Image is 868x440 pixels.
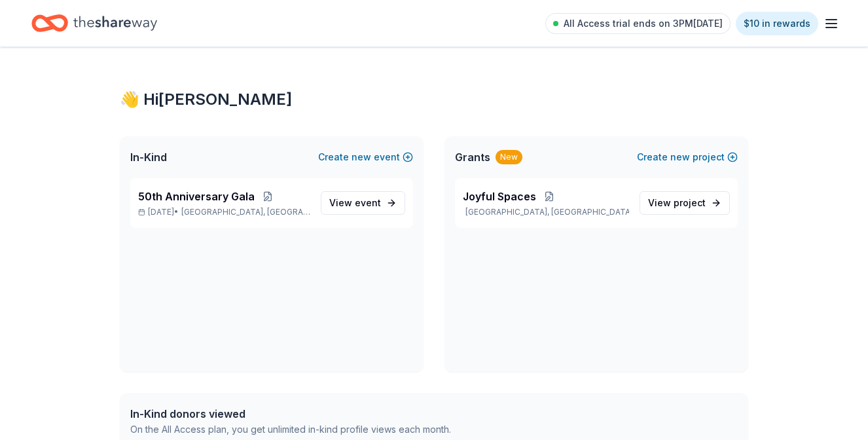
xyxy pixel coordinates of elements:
[352,149,371,165] span: new
[130,406,451,422] div: In-Kind donors viewed
[496,150,522,164] div: New
[31,8,157,39] a: Home
[670,149,690,165] span: new
[564,16,723,31] span: All Access trial ends on 3PM[DATE]
[321,191,405,215] a: View event
[130,422,451,437] div: On the All Access plan, you get unlimited in-kind profile views each month.
[648,195,706,211] span: View
[181,207,310,217] span: [GEOGRAPHIC_DATA], [GEOGRAPHIC_DATA]
[138,189,255,204] span: 50th Anniversary Gala
[545,13,731,34] a: All Access trial ends on 3PM[DATE]
[637,149,738,165] button: Createnewproject
[355,197,381,208] span: event
[463,189,536,204] span: Joyful Spaces
[318,149,413,165] button: Createnewevent
[138,207,310,217] p: [DATE] •
[640,191,730,215] a: View project
[130,149,167,165] span: In-Kind
[674,197,706,208] span: project
[736,12,818,35] a: $10 in rewards
[329,195,381,211] span: View
[463,207,629,217] p: [GEOGRAPHIC_DATA], [GEOGRAPHIC_DATA]
[455,149,490,165] span: Grants
[120,89,748,110] div: 👋 Hi [PERSON_NAME]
